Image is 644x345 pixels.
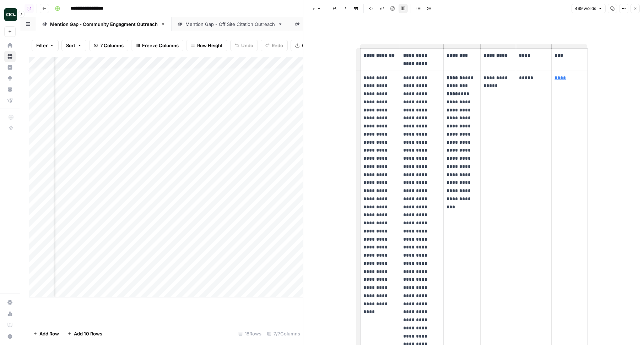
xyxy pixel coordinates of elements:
a: Settings [4,297,16,308]
button: 499 words [572,4,606,13]
span: Row Height [197,42,223,49]
a: Insights [4,62,16,73]
button: Filter [32,40,59,51]
button: Add 10 Rows [63,328,107,339]
span: Add 10 Rows [74,330,102,337]
button: 7 Columns [89,40,128,51]
span: Redo [272,42,283,49]
a: Browse [4,51,16,62]
span: Freeze Columns [142,42,179,49]
span: 7 Columns [100,42,124,49]
div: 7/7 Columns [264,328,303,339]
button: Export CSV [291,40,331,51]
button: Add Row [29,328,63,339]
a: Learning Hub [4,319,16,331]
button: Row Height [186,40,227,51]
span: Undo [241,42,253,49]
div: 18 Rows [236,328,264,339]
button: Sort [61,40,86,51]
a: Mention Gap - Off Site Citation Outreach [172,17,289,31]
a: Usage [4,308,16,319]
span: Add Row [39,330,59,337]
a: Flightpath [4,95,16,106]
span: 499 words [575,5,596,12]
button: Help + Support [4,331,16,342]
button: Workspace: Dillon Test [4,6,16,23]
div: Mention Gap - Off Site Citation Outreach [185,21,275,28]
a: Mention Gap - Community Engagment Outreach [36,17,172,31]
a: Your Data [4,84,16,95]
a: Opportunities [4,73,16,84]
a: Home [4,40,16,51]
span: Filter [36,42,48,49]
button: Redo [261,40,288,51]
img: Dillon Test Logo [4,8,17,21]
a: Reddit [289,17,331,31]
span: Sort [66,42,75,49]
div: Mention Gap - Community Engagment Outreach [50,21,158,28]
button: Undo [230,40,258,51]
button: Freeze Columns [131,40,183,51]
